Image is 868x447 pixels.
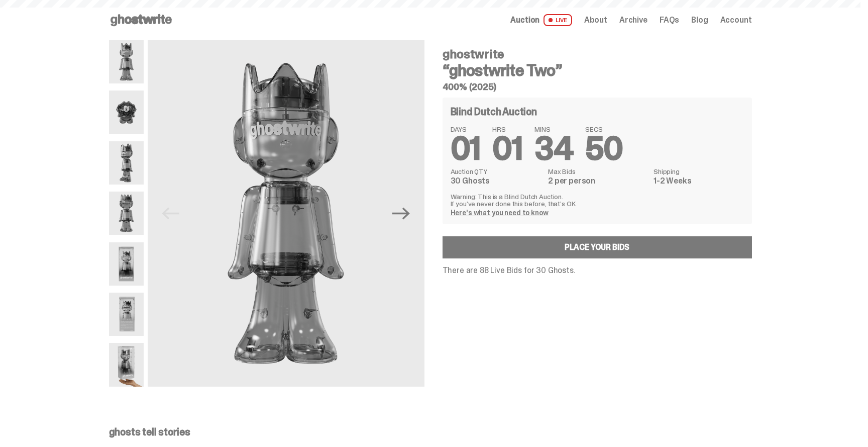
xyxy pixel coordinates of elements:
[451,177,542,185] dd: 30 Ghosts
[548,168,647,175] dt: Max Bids
[691,16,708,24] a: Blog
[585,128,623,169] span: 50
[109,242,144,286] img: ghostwrite_Two_14.png
[109,40,144,83] img: ghostwrite_Two_1.png
[148,40,424,387] img: ghostwrite_Two_1.png
[654,168,743,175] dt: Shipping
[654,177,743,185] dd: 1-2 Weeks
[584,16,607,24] a: About
[492,126,522,133] span: HRS
[109,427,752,437] p: ghosts tell stories
[510,16,539,24] span: Auction
[109,192,144,235] img: ghostwrite_Two_8.png
[451,128,481,169] span: 01
[548,177,647,185] dd: 2 per person
[109,343,144,386] img: ghostwrite_Two_Last.png
[443,48,752,60] h4: ghostwrite
[443,82,752,92] h5: 400% (2025)
[720,16,752,24] a: Account
[451,208,549,217] a: Here's what you need to know
[451,126,481,133] span: DAYS
[443,62,752,78] h3: “ghostwrite Two”
[109,91,144,134] img: ghostwrite_Two_13.png
[492,128,522,169] span: 01
[534,128,573,169] span: 34
[451,107,537,117] h4: Blind Dutch Auction
[660,16,679,24] a: FAQs
[585,126,623,133] span: SECS
[109,141,144,185] img: ghostwrite_Two_2.png
[451,168,542,175] dt: Auction QTY
[443,236,752,258] a: Place your Bids
[544,14,572,26] span: LIVE
[390,202,412,224] button: Next
[534,126,573,133] span: MINS
[109,293,144,336] img: ghostwrite_Two_17.png
[443,266,752,275] p: There are 88 Live Bids for 30 Ghosts.
[619,16,647,24] a: Archive
[510,14,572,26] a: Auction LIVE
[451,193,744,207] p: Warning: This is a Blind Dutch Auction. If you’ve never done this before, that’s OK.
